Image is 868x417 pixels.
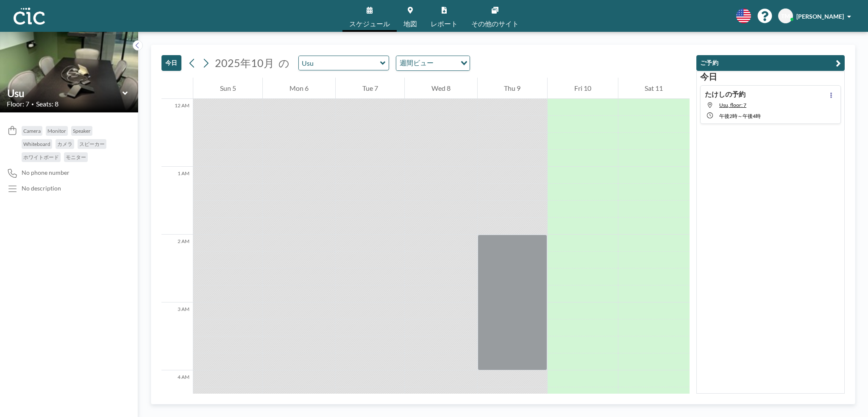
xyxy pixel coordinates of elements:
[400,59,434,67] font: 週間ビュー
[471,20,519,28] font: その他のサイト
[349,20,390,28] font: スケジュール
[161,99,193,167] div: 12 AM
[396,56,470,70] div: オプションを検索
[7,87,122,99] input: Usu
[161,55,181,71] button: 今日
[700,59,718,66] font: ご予約
[436,58,456,69] input: オプションを検索
[781,12,790,20] font: TM
[165,59,178,66] font: 今日
[737,113,743,119] font: ～
[47,128,66,134] span: Monitor
[278,56,289,69] font: の
[193,78,262,99] div: Sun 5
[22,169,70,176] span: No phone number
[743,113,761,119] font: 午後4時
[161,235,193,302] div: 2 AM
[23,141,50,147] span: Whiteboard
[161,167,193,235] div: 1 AM
[36,100,58,108] span: Seats: 8
[719,113,737,119] font: 午後2時
[23,128,41,134] span: Camera
[73,128,91,134] span: Speaker
[478,78,547,99] div: Thu 9
[161,302,193,370] div: 3 AM
[23,154,59,160] span: ホワイトボード
[57,141,72,147] span: カメラ
[79,141,105,147] span: スピーカー
[700,71,717,81] font: 今日
[14,8,45,25] img: 組織ロゴ
[796,13,844,20] font: [PERSON_NAME]
[403,20,417,28] font: 地図
[405,78,477,99] div: Wed 8
[705,90,746,98] font: たけしの予約
[22,185,61,192] div: No description
[7,100,29,108] span: Floor: 7
[31,101,34,107] span: •
[336,78,404,99] div: Tue 7
[215,56,274,69] font: 2025年10月
[431,20,458,28] font: レポート
[719,102,746,108] span: Usu, floor: 7
[299,56,380,70] input: Usu
[66,154,86,160] span: モニター
[618,78,690,99] div: Sat 11
[548,78,618,99] div: Fri 10
[696,55,845,71] button: ご予約
[263,78,335,99] div: Mon 6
